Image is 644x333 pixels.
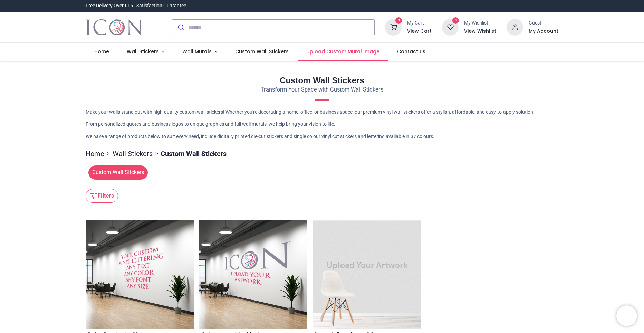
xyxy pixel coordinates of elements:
h2: Custom Wall Stickers [86,75,559,86]
a: Wall Stickers [118,43,174,61]
span: Custom Wall Stickers [235,48,289,55]
div: My Cart [407,20,432,27]
span: Upload Custom Mural Image [306,48,379,55]
button: Filters [86,189,118,203]
a: Wall Murals [174,43,227,61]
p: From personalized quotes and business logos to unique graphics and full wall murals, we help brin... [86,121,559,128]
a: 0 [442,24,459,30]
a: Home [86,149,104,159]
img: Custom Wall Sticker - Logo or Artwork Printing - Upload your design [199,220,307,329]
button: Custom Wall Stickers [86,165,148,179]
iframe: Customer reviews powered by Trustpilot [413,2,558,9]
div: Guest [529,20,558,27]
a: My Account [529,28,558,35]
button: Submit [172,20,189,35]
span: Wall Murals [182,48,212,55]
img: Icon Wall Stickers [86,18,143,37]
sup: 0 [452,17,459,24]
span: Custom Wall Stickers [88,165,148,179]
p: Make your walls stand out with high-quality custom wall stickers! Whether you're decorating a hom... [86,109,559,116]
a: Wall Stickers [113,149,153,159]
span: > [104,150,113,157]
div: Free Delivery Over £15 - Satisfaction Guarantee [86,2,186,9]
li: Custom Wall Stickers [153,149,227,159]
a: Logo of Icon Wall Stickers [86,18,143,37]
img: Custom Wallpaper Printing & Custom Wall Murals [313,220,421,329]
div: My Wishlist [464,20,496,27]
span: > [153,150,161,157]
p: Transform Your Space with Custom Wall Stickers [86,86,559,94]
a: View Cart [407,28,432,35]
span: Contact us [397,48,425,55]
span: Home [94,48,109,55]
span: Wall Stickers [127,48,159,55]
p: We have a range of products below to suit every need, include digitally printed die-cut stickers ... [86,133,559,140]
img: Custom Wall Sticker Quote Any Text & Colour - Vinyl Lettering [86,220,194,329]
a: 0 [385,24,402,30]
a: View Wishlist [464,28,496,35]
iframe: Brevo live chat [616,305,637,326]
sup: 0 [395,17,402,24]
